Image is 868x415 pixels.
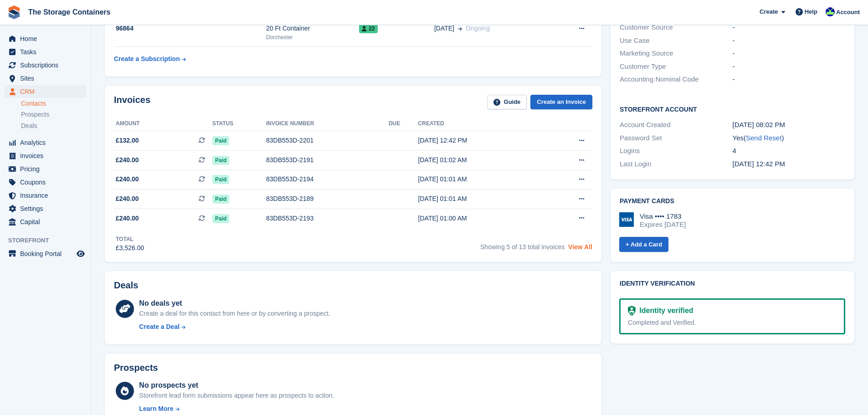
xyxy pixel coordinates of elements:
span: Paid [212,195,229,204]
div: Customer Source [620,22,732,33]
div: 83DB553D-2189 [266,194,389,204]
div: 83DB553D-2201 [266,136,389,145]
span: Paid [212,136,229,145]
a: menu [5,46,86,58]
h2: Identity verification [620,280,845,287]
span: Deals [21,122,37,130]
span: £240.00 [116,194,139,204]
div: Storefront lead form submissions appear here as prospects to action. [139,391,334,400]
span: Capital [20,215,75,228]
span: Help [805,7,817,16]
span: Insurance [20,189,75,202]
a: menu [5,189,86,202]
div: Total [116,235,144,243]
span: Tasks [20,46,75,58]
span: Booking Portal [20,247,75,260]
a: The Storage Containers [25,5,114,20]
div: Identity verified [636,305,693,316]
span: Coupons [20,176,75,189]
a: menu [5,72,86,85]
a: menu [5,247,86,260]
div: Password Set [620,133,732,143]
th: Due [389,117,418,131]
span: Create [760,7,778,16]
div: 83DB553D-2194 [266,174,389,184]
img: stora-icon-8386f47178a22dfd0bd8f6a31ec36ba5ce8667c1dd55bd0f319d3a0aa187defe.svg [7,5,21,19]
div: [DATE] 08:02 PM [733,120,845,130]
a: Preview store [75,248,86,259]
span: Showing 5 of 13 total invoices [480,243,565,251]
h2: Payment cards [620,198,845,205]
div: 20 Ft Container [266,24,359,33]
div: £3,526.00 [116,243,144,253]
a: Deals [21,121,86,131]
div: - [733,48,845,59]
a: Create a Deal [139,322,330,332]
a: Guide [487,95,527,110]
span: £240.00 [116,155,139,165]
img: Visa Logo [619,212,634,227]
span: Account [836,8,860,17]
div: Use Case [620,36,732,46]
div: [DATE] 01:02 AM [418,155,544,165]
div: [DATE] 01:01 AM [418,174,544,184]
div: Marketing Source [620,48,732,59]
span: Invoices [20,149,75,162]
div: 4 [733,146,845,156]
div: - [733,61,845,72]
span: Paid [212,156,229,165]
a: + Add a Card [619,237,668,252]
span: £132.00 [116,136,139,145]
a: Learn More [139,404,334,414]
th: Status [212,117,266,131]
span: Home [20,32,75,45]
span: Storefront [8,236,91,245]
div: No prospects yet [139,380,334,391]
div: No deals yet [139,298,330,309]
div: [DATE] 12:42 PM [418,136,544,145]
div: Accounting Nominal Code [620,74,732,85]
span: Ongoing [466,25,490,32]
div: Account Created [620,120,732,130]
span: £240.00 [116,174,139,184]
a: menu [5,149,86,162]
div: Last Login [620,159,732,169]
div: Logins [620,146,732,156]
a: menu [5,215,86,228]
img: Identity Verification Ready [628,306,636,316]
span: [DATE] [434,24,454,33]
a: menu [5,59,86,72]
th: Invoice number [266,117,389,131]
time: 2025-07-24 11:42:04 UTC [733,160,786,168]
img: Stacy Williams [826,7,835,16]
div: - [733,74,845,85]
span: Analytics [20,136,75,149]
span: CRM [20,85,75,98]
h2: Deals [114,280,138,291]
div: Customer Type [620,61,732,72]
span: Paid [212,175,229,184]
a: menu [5,176,86,189]
span: Prospects [21,110,49,119]
span: Sites [20,72,75,85]
div: - [733,22,845,33]
div: Create a Subscription [114,54,180,64]
div: Create a Deal [139,322,180,332]
div: [DATE] 01:01 AM [418,194,544,204]
div: Completed and Verified. [628,318,837,328]
div: 83DB553D-2193 [266,214,389,223]
a: Create an Invoice [530,95,592,110]
div: 83DB553D-2191 [266,155,389,165]
div: - [733,36,845,46]
div: 96864 [114,24,266,33]
span: Settings [20,202,75,215]
th: Created [418,117,544,131]
a: Send Reset [746,134,781,142]
div: Expires [DATE] [640,220,686,229]
div: Learn More [139,404,173,414]
span: 22 [359,24,377,33]
div: [DATE] 01:00 AM [418,214,544,223]
a: menu [5,202,86,215]
div: Yes [733,133,845,143]
span: Subscriptions [20,59,75,72]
